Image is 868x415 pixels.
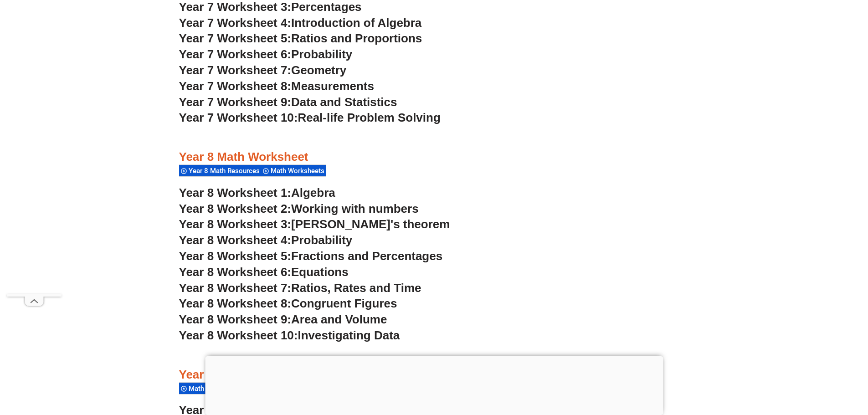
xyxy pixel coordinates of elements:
[179,79,292,93] span: Year 7 Worksheet 8:
[179,186,292,200] span: Year 8 Worksheet 1:
[179,382,244,395] div: Math Worksheets
[179,95,292,109] span: Year 7 Worksheet 9:
[261,164,326,177] div: Math Worksheets
[179,149,689,165] h3: Year 8 Math Worksheet
[179,79,374,93] a: Year 7 Worksheet 8:Measurements
[179,186,335,200] a: Year 8 Worksheet 1:Algebra
[179,47,292,61] span: Year 7 Worksheet 6:
[179,111,298,124] span: Year 7 Worksheet 10:
[179,111,441,124] a: Year 7 Worksheet 10:Real-life Problem Solving
[291,79,374,93] span: Measurements
[179,47,353,61] a: Year 7 Worksheet 6:Probability
[291,265,349,279] span: Equations
[179,313,387,326] a: Year 8 Worksheet 9:Area and Volume
[298,328,400,342] span: Investigating Data
[179,328,400,342] a: Year 8 Worksheet 10:Investigating Data
[179,217,450,231] a: Year 8 Worksheet 3:[PERSON_NAME]'s theorem
[179,63,292,77] span: Year 7 Worksheet 7:
[291,249,442,263] span: Fractions and Percentages
[291,95,397,109] span: Data and Statistics
[291,16,421,30] span: Introduction of Algebra
[189,167,262,175] span: Year 8 Math Resources
[7,21,62,294] iframe: Advertisement
[271,167,327,175] span: Math Worksheets
[189,384,245,393] span: Math Worksheets
[179,249,292,263] span: Year 8 Worksheet 5:
[179,164,261,177] div: Year 8 Math Resources
[179,63,347,77] a: Year 7 Worksheet 7:Geometry
[179,265,292,279] span: Year 8 Worksheet 6:
[179,217,292,231] span: Year 8 Worksheet 3:
[179,233,353,247] a: Year 8 Worksheet 4:Probability
[291,233,352,247] span: Probability
[291,281,421,295] span: Ratios, Rates and Time
[291,47,352,61] span: Probability
[179,31,422,45] a: Year 7 Worksheet 5:Ratios and Proportions
[179,95,397,109] a: Year 7 Worksheet 9:Data and Statistics
[179,297,292,310] span: Year 8 Worksheet 8:
[291,202,419,215] span: Working with numbers
[179,281,292,295] span: Year 8 Worksheet 7:
[179,281,421,295] a: Year 8 Worksheet 7:Ratios, Rates and Time
[179,313,292,326] span: Year 8 Worksheet 9:
[291,63,346,77] span: Geometry
[205,356,663,413] iframe: Advertisement
[179,249,443,263] a: Year 8 Worksheet 5:Fractions and Percentages
[179,202,292,215] span: Year 8 Worksheet 2:
[291,186,335,200] span: Algebra
[179,16,422,30] a: Year 7 Worksheet 4:Introduction of Algebra
[179,16,292,30] span: Year 7 Worksheet 4:
[291,217,450,231] span: [PERSON_NAME]'s theorem
[179,31,292,45] span: Year 7 Worksheet 5:
[179,202,419,215] a: Year 8 Worksheet 2:Working with numbers
[179,233,292,247] span: Year 8 Worksheet 4:
[179,367,689,383] h3: Year 9 Math Worksheet
[179,265,349,279] a: Year 8 Worksheet 6:Equations
[716,312,868,415] iframe: Chat Widget
[291,313,387,326] span: Area and Volume
[291,31,422,45] span: Ratios and Proportions
[179,328,298,342] span: Year 8 Worksheet 10:
[291,297,397,310] span: Congruent Figures
[179,297,397,310] a: Year 8 Worksheet 8:Congruent Figures
[298,111,440,124] span: Real-life Problem Solving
